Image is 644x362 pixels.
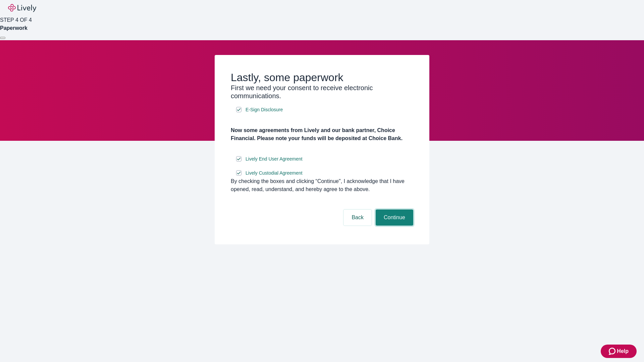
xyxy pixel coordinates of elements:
h3: First we need your consent to receive electronic communications. [231,84,413,100]
span: Help [617,347,629,355]
svg: Zendesk support icon [609,347,617,355]
span: Lively End User Agreement [246,156,303,163]
a: e-sign disclosure document [244,169,304,177]
a: e-sign disclosure document [244,106,284,114]
img: Lively [8,4,36,12]
a: e-sign disclosure document [244,155,304,163]
h2: Lastly, some paperwork [231,71,413,84]
h4: Now some agreements from Lively and our bank partner, Choice Financial. Please note your funds wi... [231,126,413,142]
button: Zendesk support iconHelp [601,345,637,358]
button: Continue [376,209,413,226]
button: Back [343,209,372,226]
div: By checking the boxes and clicking “Continue", I acknowledge that I have opened, read, understand... [231,177,413,193]
span: E-Sign Disclosure [246,106,283,113]
span: Lively Custodial Agreement [246,170,303,177]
